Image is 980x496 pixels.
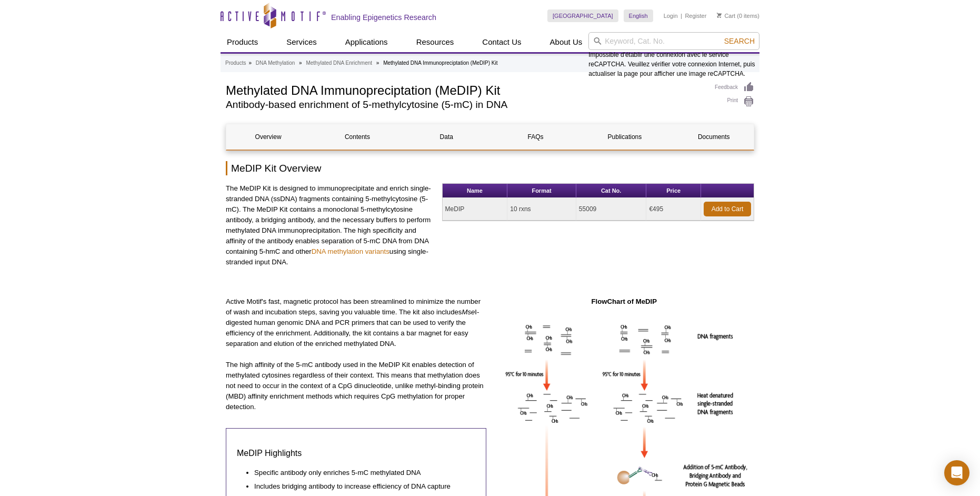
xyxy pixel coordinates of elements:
[339,32,394,52] a: Applications
[383,60,497,66] li: Methylated DNA Immunopreciptation (MeDIP) Kit
[494,124,577,150] a: FAQs
[331,13,436,22] h2: Enabling Epigenetics Research
[715,82,754,93] a: Feedback
[576,184,647,198] th: Cat No.
[226,360,486,412] p: The high affinity of the 5-mC antibody used in the MeDIP Kit enables detection of methylated cyto...
[226,82,704,97] h1: Methylated DNA Immunopreciptation (MeDIP) Kit
[237,447,475,460] h3: MeDIP Highlights
[547,9,618,22] a: [GEOGRAPHIC_DATA]
[704,202,751,216] a: Add to Cart
[443,184,508,198] th: Name
[624,9,653,22] a: English
[646,184,701,198] th: Price
[664,12,678,19] a: Login
[306,58,372,68] a: Methylated DNA Enrichment
[507,184,576,198] th: Format
[405,124,488,150] a: Data
[588,32,759,78] div: Impossible d'établir une connexion avec le service reCAPTCHA. Veuillez vérifier votre connexion I...
[254,468,465,478] li: Specific antibody only enriches 5-mC methylated DNA
[717,12,735,19] a: Cart
[248,60,252,66] li: »
[576,198,647,221] td: 55009
[685,12,706,19] a: Register
[724,37,755,45] span: Search
[507,198,576,221] td: 10 rxns
[256,58,295,68] a: DNA Methylation
[299,60,302,66] li: »
[226,161,754,175] h2: MeDIP Kit Overview
[681,9,682,22] li: |
[376,60,379,66] li: »
[226,100,704,110] h2: Antibody-based enrichment of 5-methylcytosine (5-mC) in DNA
[225,58,246,68] a: Products
[588,32,759,50] input: Keyword, Cat. No.
[226,296,486,349] p: Active Motif's fast, magnetic protocol has been streamlined to minimize the number of wash and in...
[221,32,264,52] a: Products
[944,460,969,485] div: Open Intercom Messenger
[646,198,701,221] td: €495
[476,32,527,52] a: Contact Us
[410,32,461,52] a: Resources
[443,198,508,221] td: MeDIP
[672,124,756,150] a: Documents
[462,308,475,316] em: Mse
[254,481,465,492] li: Includes bridging antibody to increase efficiency of DNA capture
[717,13,722,18] img: Your Cart
[715,96,754,107] a: Print
[280,32,323,52] a: Services
[226,124,310,150] a: Overview
[544,32,589,52] a: About Us
[226,183,434,267] p: The MeDIP Kit is designed to immunoprecipitate and enrich single-stranded DNA (ssDNA) fragments c...
[591,297,657,305] strong: FlowChart of MeDIP
[315,124,399,150] a: Contents
[721,36,758,46] button: Search
[312,247,389,255] a: DNA methylation variants
[583,124,666,150] a: Publications
[717,9,759,22] li: (0 items)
